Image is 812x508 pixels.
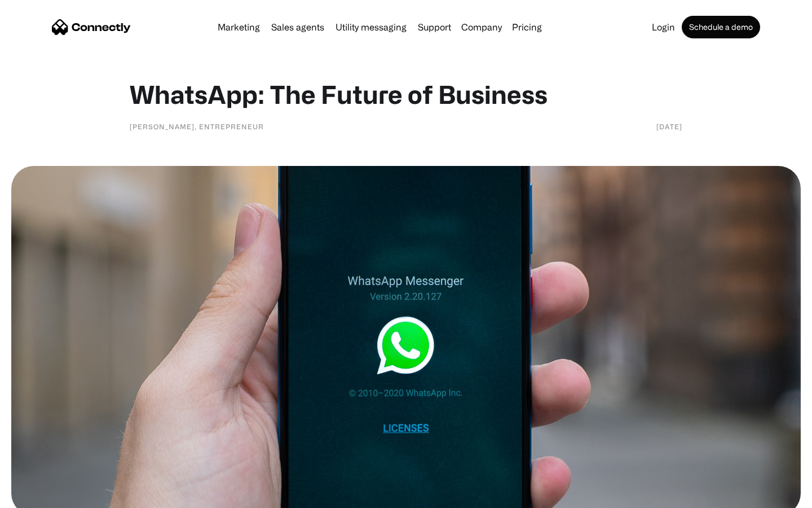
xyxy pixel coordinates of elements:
h1: WhatsApp: The Future of Business [130,79,682,110]
a: Utility messaging [331,23,411,32]
a: Login [647,23,679,32]
div: Company [461,19,502,35]
a: Pricing [507,23,546,32]
div: [DATE] [656,121,682,132]
a: Marketing [213,23,264,32]
ul: Language list [23,488,68,504]
a: Support [413,23,456,32]
aside: Language selected: English [11,488,68,504]
a: Schedule a demo [682,16,760,38]
a: Sales agents [267,23,329,32]
div: [PERSON_NAME], Entrepreneur [130,121,264,132]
